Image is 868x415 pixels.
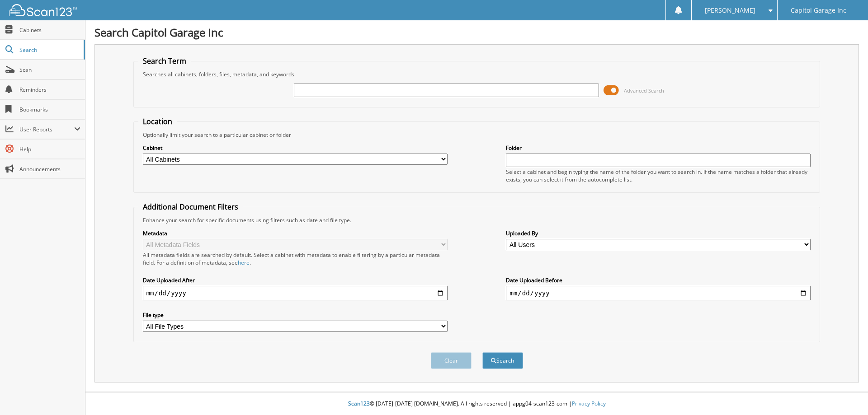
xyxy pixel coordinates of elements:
label: Uploaded By [506,229,811,237]
span: Cabinets [19,26,80,34]
label: File type [143,311,448,319]
input: start [143,286,448,300]
button: Search [482,352,523,369]
h1: Search Capitol Garage Inc [94,25,859,40]
span: Announcements [19,165,80,173]
div: All metadata fields are searched by default. Select a cabinet with metadata to enable filtering b... [143,251,448,266]
label: Folder [506,144,811,152]
legend: Search Term [138,56,191,66]
span: Help [19,145,80,153]
div: © [DATE]-[DATE] [DOMAIN_NAME]. All rights reserved | appg04-scan123-com | [85,393,868,415]
span: Reminders [19,86,80,93]
a: Privacy Policy [572,400,606,407]
label: Metadata [143,229,448,237]
span: Capitol Garage Inc [791,8,846,13]
span: Search [19,46,79,54]
span: [PERSON_NAME] [705,8,755,13]
input: end [506,286,811,300]
iframe: Chat Widget [823,372,868,415]
div: Searches all cabinets, folders, files, metadata, and keywords [138,70,816,78]
span: Scan [19,66,80,74]
button: Clear [431,352,472,369]
div: Enhance your search for specific documents using filters such as date and file type. [138,216,816,224]
label: Cabinet [143,144,448,152]
span: Advanced Search [624,87,664,94]
img: scan123-logo-white.svg [9,4,77,16]
label: Date Uploaded After [143,276,448,284]
legend: Additional Document Filters [138,202,243,212]
span: User Reports [19,126,74,133]
span: Bookmarks [19,106,80,113]
legend: Location [138,117,177,126]
div: Select a cabinet and begin typing the name of the folder you want to search in. If the name match... [506,168,811,183]
div: Optionally limit your search to a particular cabinet or folder [138,131,816,139]
label: Date Uploaded Before [506,276,811,284]
span: Scan123 [348,400,370,407]
a: here [238,259,250,266]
